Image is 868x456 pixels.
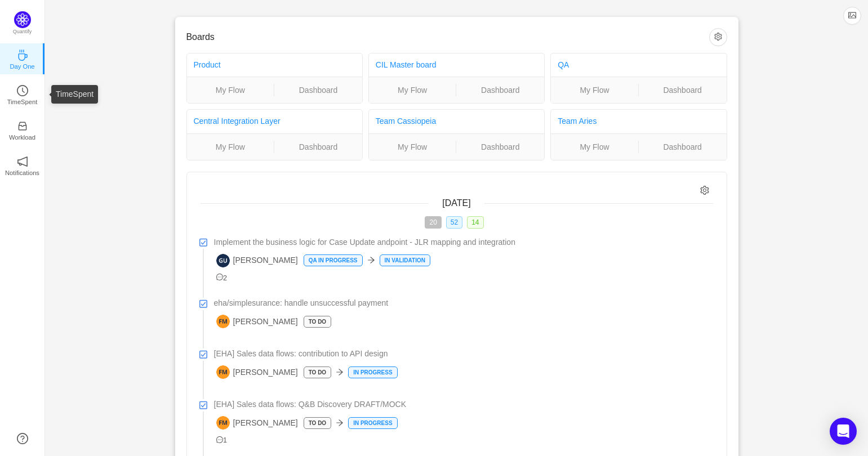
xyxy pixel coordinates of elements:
[274,84,362,96] a: Dashboard
[216,365,230,379] img: FM
[304,316,331,327] p: To Do
[7,97,38,107] p: TimeSpent
[17,50,28,61] i: icon: coffee
[558,60,569,69] a: QA
[10,61,34,71] p: Day One
[367,256,375,264] i: icon: arrow-right
[17,53,28,64] a: icon: coffeeDay One
[194,117,281,126] a: Central Integration Layer
[17,156,28,167] i: icon: notification
[214,297,713,309] a: eha/simplesurance: handle unsuccessful payment
[17,433,28,444] a: icon: question-circle
[216,416,230,430] img: FM
[304,255,362,266] p: QA In Progress
[425,216,441,229] span: 20
[9,132,35,142] p: Workload
[214,348,388,360] span: [EHA] Sales data flows: contribution to API design
[349,367,397,378] p: In Progress
[551,84,638,96] a: My Flow
[216,315,230,328] img: FM
[336,419,344,427] i: icon: arrow-right
[830,418,857,445] div: Open Intercom Messenger
[214,348,713,360] a: [EHA] Sales data flows: contribution to API design
[187,141,274,153] a: My Flow
[349,418,397,428] p: In Progress
[336,368,344,376] i: icon: arrow-right
[214,399,407,410] span: [EHA] Sales data flows: Q&B Discovery DRAFT/MOCK
[369,84,456,96] a: My Flow
[214,236,515,248] span: Implement the business logic for Case Update andpoint - JLR mapping and integration
[194,60,221,69] a: Product
[216,254,298,267] span: [PERSON_NAME]
[274,141,362,153] a: Dashboard
[456,141,544,153] a: Dashboard
[13,28,32,36] p: Quantify
[214,236,713,248] a: Implement the business logic for Case Update andpoint - JLR mapping and integration
[216,436,228,444] span: 1
[467,216,483,229] span: 14
[17,159,28,171] a: icon: notificationNotifications
[187,84,274,96] a: My Flow
[369,141,456,153] a: My Flow
[216,315,298,328] span: [PERSON_NAME]
[17,120,28,132] i: icon: inbox
[442,198,470,208] span: [DATE]
[17,85,28,96] i: icon: clock-circle
[186,32,709,43] h3: Boards
[216,416,298,430] span: [PERSON_NAME]
[214,399,713,410] a: [EHA] Sales data flows: Q&B Discovery DRAFT/MOCK
[216,274,224,281] i: icon: message
[700,186,710,195] i: icon: setting
[380,255,430,266] p: In Validation
[709,28,727,46] button: icon: setting
[376,60,437,69] a: CIL Master board
[17,124,28,135] a: icon: inboxWorkload
[639,84,727,96] a: Dashboard
[376,117,436,126] a: Team Cassiopeia
[304,367,331,378] p: To Do
[216,254,230,267] img: GU
[216,365,298,379] span: [PERSON_NAME]
[14,11,31,28] img: Quantify
[216,436,224,444] i: icon: message
[304,418,331,428] p: To Do
[639,141,727,153] a: Dashboard
[17,88,28,100] a: icon: clock-circleTimeSpent
[216,274,228,282] span: 2
[5,168,39,178] p: Notifications
[843,7,861,25] button: icon: picture
[558,117,597,126] a: Team Aries
[214,297,389,309] span: eha/simplesurance: handle unsuccessful payment
[456,84,544,96] a: Dashboard
[551,141,638,153] a: My Flow
[446,216,462,229] span: 52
